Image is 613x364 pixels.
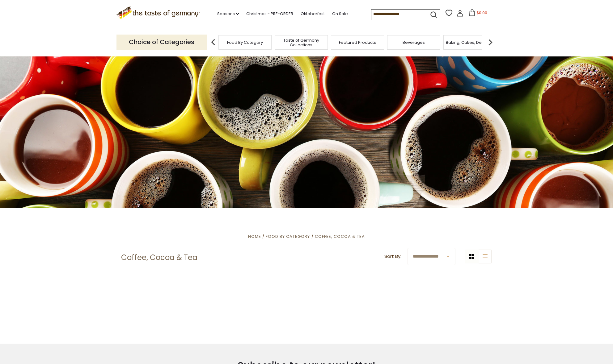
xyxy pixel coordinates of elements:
[446,40,494,45] a: Baking, Cakes, Desserts
[339,40,376,45] a: Featured Products
[266,234,310,239] a: Food By Category
[217,10,239,17] a: Seasons
[332,10,348,17] a: On Sale
[227,40,263,45] a: Food By Category
[315,234,365,239] a: Coffee, Cocoa & Tea
[301,10,325,17] a: Oktoberfest
[207,36,219,48] img: previous arrow
[484,36,497,48] img: next arrow
[465,9,491,19] button: $0.00
[121,253,197,262] h1: Coffee, Cocoa & Tea
[403,40,425,45] a: Beverages
[248,234,261,239] a: Home
[384,253,401,260] label: Sort By:
[477,10,487,15] span: $0.00
[277,38,326,47] a: Taste of Germany Collections
[116,35,207,50] p: Choice of Categories
[246,10,293,17] a: Christmas - PRE-ORDER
